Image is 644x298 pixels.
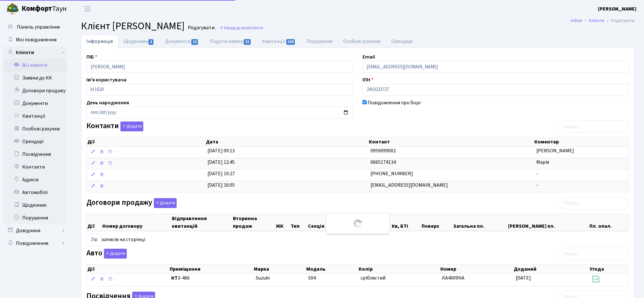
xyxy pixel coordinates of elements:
[22,3,67,14] span: Таун
[3,33,67,46] a: Мої повідомлення
[120,121,143,131] button: Контакти
[507,214,589,231] th: [PERSON_NAME] пл.
[3,46,67,59] a: Клієнти
[87,214,102,231] th: Дії
[421,214,452,231] th: Поверх
[358,265,439,274] th: Колір
[119,121,143,132] a: Додати
[169,265,254,274] th: Приміщення
[249,25,263,31] span: Клієнти
[118,35,159,48] a: Щоденник
[220,25,263,31] a: Назад до всіхКлієнти
[370,147,396,154] span: 0959099002
[159,35,204,48] a: Документи
[440,265,513,274] th: Номер
[232,214,275,231] th: Вторинна продаж
[363,76,373,84] label: ІПН
[87,137,205,146] th: Дії
[3,122,67,135] a: Особові рахунки
[3,135,67,148] a: Орендарі
[3,161,67,173] a: Контакти
[22,3,52,14] b: Комфорт
[301,35,338,48] a: Порушення
[571,17,582,24] a: Admin
[363,53,375,61] label: Email
[589,265,629,274] th: Угода
[308,274,316,281] span: SX4
[559,121,628,133] input: Пошук...
[589,214,629,231] th: Пл. опал.
[516,274,531,281] span: [DATE]
[370,182,448,189] span: [EMAIL_ADDRESS][DOMAIN_NAME]
[3,224,67,237] a: Довідники
[86,198,177,208] label: Договори продажу
[79,3,95,14] button: Переключити навігацію
[6,3,19,15] img: logo.png
[559,248,628,260] input: Пошук...
[86,121,143,131] label: Контакти
[207,182,235,189] span: [DATE] 16:05
[16,36,57,43] span: Мої повідомлення
[3,199,67,211] a: Щоденник
[368,137,534,146] th: Контакт
[86,234,145,246] label: записів на сторінці
[87,265,169,274] th: Дії
[17,24,60,31] span: Панель управління
[104,249,127,259] button: Авто
[370,170,413,177] span: [PHONE_NUMBER]
[386,35,418,48] a: Орендарі
[205,137,368,146] th: Дата
[536,159,549,166] span: Марія
[513,265,589,274] th: Доданий
[81,19,185,33] span: Клієнт [PERSON_NAME]
[204,35,257,48] a: Подати заявку
[3,173,67,186] a: Адреси
[604,17,634,24] li: Редагувати
[561,14,644,27] nav: breadcrumb
[598,5,636,13] a: [PERSON_NAME]
[256,274,270,281] span: Suzuki
[152,197,177,208] a: Додати
[86,99,129,107] label: День народження
[3,59,67,72] a: Всі клієнти
[3,148,67,161] a: Посвідчення
[3,21,67,33] a: Панель управління
[102,248,127,259] a: Додати
[102,214,171,231] th: Номер договору
[353,218,363,229] img: Обробка...
[207,147,235,154] span: [DATE] 09:13
[275,214,290,231] th: ЖК
[244,39,251,45] span: 21
[536,147,574,154] span: [PERSON_NAME]
[559,197,628,209] input: Пошук...
[361,274,385,281] span: сріблястий
[171,274,178,281] b: КТ
[148,39,153,45] span: 2
[536,182,538,189] span: -
[306,265,358,274] th: Модель
[86,249,127,259] label: Авто
[534,137,629,146] th: Коментар
[307,214,337,231] th: Секція
[3,84,67,97] a: Договори продажу
[290,214,307,231] th: Тип
[186,25,216,31] small: Редагувати .
[370,159,396,166] span: 0665174134
[3,97,67,110] a: Документи
[253,265,306,274] th: Марка
[207,159,235,166] span: [DATE] 12:45
[338,35,386,48] a: Особові рахунки
[86,76,126,84] label: Ім'я користувача
[257,35,301,48] a: Квитанції
[3,237,67,250] a: Повідомлення
[3,211,67,224] a: Порушення
[589,17,604,24] a: Клієнти
[442,274,464,281] span: КА4009НА
[391,214,421,231] th: Кв, БТІ
[171,274,251,282] span: 3-466
[86,234,101,246] select: записів на сторінці
[191,39,198,45] span: 12
[171,214,232,231] th: Відправлення квитанцій
[81,35,118,48] a: Інформація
